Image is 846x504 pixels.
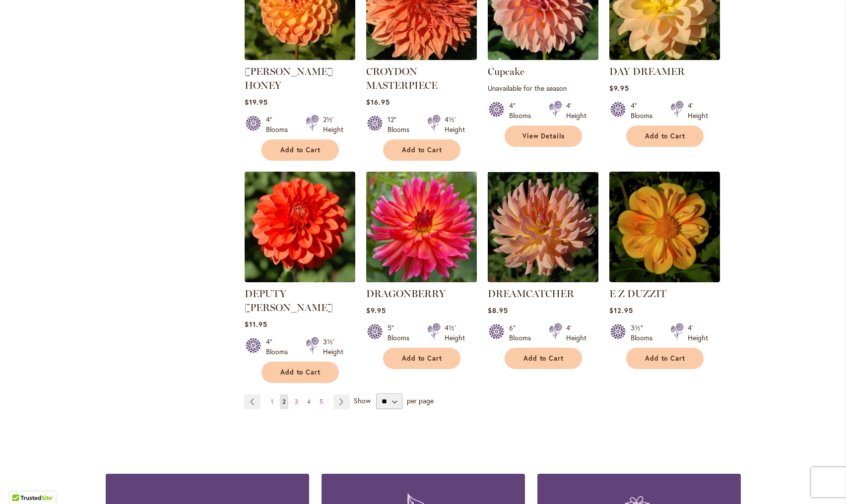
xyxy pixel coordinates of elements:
[523,354,564,363] span: Add to Cart
[609,53,720,62] a: DAY DREAMER
[505,348,582,369] button: Add to Cart
[266,115,294,134] div: 4" Blooms
[402,146,443,154] span: Add to Cart
[388,323,415,343] div: 5" Blooms
[295,398,298,405] span: 3
[626,126,704,147] button: Add to Cart
[354,396,371,405] span: Show
[7,469,35,497] iframe: Launch Accessibility Center
[261,139,339,161] button: Add to Cart
[522,132,565,140] span: View Details
[245,319,267,329] span: $11.95
[488,306,508,315] span: $8.95
[280,368,321,377] span: Add to Cart
[445,323,465,343] div: 4½' Height
[323,337,343,357] div: 3½' Height
[383,348,460,369] button: Add to Cart
[566,323,586,343] div: 4' Height
[488,172,598,282] img: Dreamcatcher
[609,83,629,93] span: $9.95
[609,65,685,77] a: DAY DREAMER
[488,65,524,77] a: Cupcake
[388,115,415,134] div: 12" Blooms
[609,275,720,284] a: E Z DUZZIT
[245,65,333,91] a: [PERSON_NAME] HONEY
[488,83,598,93] p: Unavailable for the season
[488,275,598,284] a: Dreamcatcher
[366,275,477,284] a: DRAGONBERRY
[609,306,633,315] span: $12.95
[305,394,313,409] a: 4
[245,172,355,282] img: DEPUTY BOB
[688,323,708,343] div: 4' Height
[317,394,325,409] a: 5
[566,101,586,121] div: 4' Height
[407,396,434,405] span: per page
[363,169,479,285] img: DRAGONBERRY
[626,348,704,369] button: Add to Cart
[488,288,574,300] a: DREAMCATCHER
[383,139,460,161] button: Add to Cart
[509,101,537,121] div: 4" Blooms
[609,172,720,282] img: E Z DUZZIT
[488,53,598,62] a: Cupcake
[307,398,311,405] span: 4
[268,394,276,409] a: 1
[366,288,446,300] a: DRAGONBERRY
[261,362,339,383] button: Add to Cart
[245,288,333,314] a: DEPUTY [PERSON_NAME]
[631,323,658,343] div: 3½" Blooms
[245,275,355,284] a: DEPUTY BOB
[609,288,666,300] a: E Z DUZZIT
[366,65,438,91] a: CROYDON MASTERPIECE
[505,126,582,147] a: View Details
[245,97,268,107] span: $19.95
[645,354,686,363] span: Add to Cart
[282,398,286,405] span: 2
[645,132,686,140] span: Add to Cart
[688,101,708,121] div: 4' Height
[445,115,465,134] div: 4½' Height
[245,53,355,62] a: CRICHTON HONEY
[320,398,323,405] span: 5
[266,337,294,357] div: 4" Blooms
[631,101,658,121] div: 4" Blooms
[271,398,273,405] span: 1
[366,97,390,107] span: $16.95
[366,53,477,62] a: CROYDON MASTERPIECE
[323,115,343,134] div: 2½' Height
[292,394,301,409] a: 3
[280,146,321,154] span: Add to Cart
[402,354,443,363] span: Add to Cart
[509,323,537,343] div: 6" Blooms
[366,306,386,315] span: $9.95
